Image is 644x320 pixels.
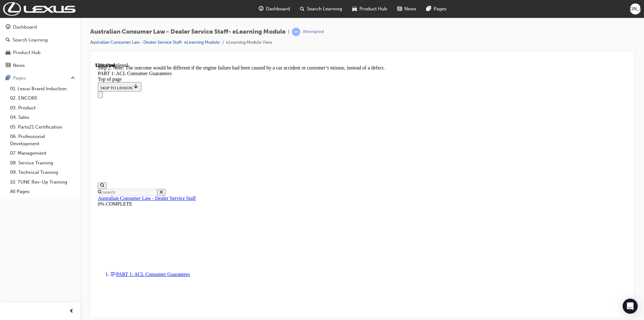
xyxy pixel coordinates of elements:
a: All Pages [8,187,78,196]
span: Pages [434,5,447,13]
div: News [13,62,25,69]
a: search-iconSearch Learning [295,3,347,15]
span: learningRecordVerb_ATTEMPT-icon [292,28,300,36]
a: Australian Consumer Law - Dealer Service Staff [3,133,101,138]
span: Dashboard [266,5,290,13]
span: search-icon [300,5,304,13]
span: car-icon [352,5,357,13]
a: car-iconProduct Hub [347,3,392,15]
span: guage-icon [6,25,10,30]
div: Search Learning [13,36,48,44]
div: Open Intercom Messenger [623,299,638,314]
button: Close navigation menu [3,29,8,36]
button: Pages [3,72,78,84]
span: up-icon [71,74,75,82]
span: prev-icon [69,307,74,315]
a: Dashboard [3,21,78,33]
a: pages-iconPages [421,3,452,15]
button: Close search menu [62,126,70,133]
a: 03. Product [8,103,78,113]
button: DashboardSearch LearningProduct HubNews [3,20,78,72]
span: pages-icon [6,75,10,81]
a: 05. Parts21 Certification [8,122,78,132]
a: 06. Professional Development [8,132,78,148]
a: 10. TUNE Rev-Up Training [8,177,78,187]
a: 07. Management [8,148,78,158]
div: PART 1: ACL Consumer Guarantees [3,8,531,14]
span: search-icon [6,37,10,43]
a: Australian Consumer Law - Dealer Service Staff- eLearning Module [90,40,220,45]
div: Step 2. Note: The outcome would be different if the engine failure had been caused by a car accid... [3,3,531,8]
div: 0% COMPLETE [3,139,531,144]
div: Product Hub [13,49,41,56]
div: Pages [13,74,26,82]
span: | [288,28,289,36]
span: news-icon [6,63,10,69]
a: guage-iconDashboard [254,3,295,15]
a: News [3,60,78,71]
span: guage-icon [259,5,264,13]
span: pages-icon [426,5,431,13]
button: [PERSON_NAME] [630,3,641,14]
div: Top of page [3,14,531,19]
input: Search [6,126,62,133]
a: Search Learning [3,34,78,46]
a: 04. Sales [8,113,78,122]
button: SKIP TO LESSON [3,19,46,29]
span: Australian Consumer Law - Dealer Service Staff- eLearning Module [90,28,286,36]
span: car-icon [6,50,10,56]
li: eLearning Module View [226,39,272,46]
div: Attempted [303,29,324,35]
a: 01. Lexus Brand Induction [8,84,78,94]
span: Search Learning [307,5,342,13]
button: Open search menu [3,120,11,126]
a: 02. ENCORE [8,93,78,103]
span: news-icon [397,5,402,13]
span: News [404,5,416,13]
span: SKIP TO LESSON [5,23,44,28]
a: Product Hub [3,47,78,58]
a: 09. Technical Training [8,168,78,177]
a: news-iconNews [392,3,421,15]
div: Dashboard [13,24,37,31]
span: Product Hub [359,5,387,13]
a: 08. Service Training [8,158,78,168]
img: Trak [3,2,75,16]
